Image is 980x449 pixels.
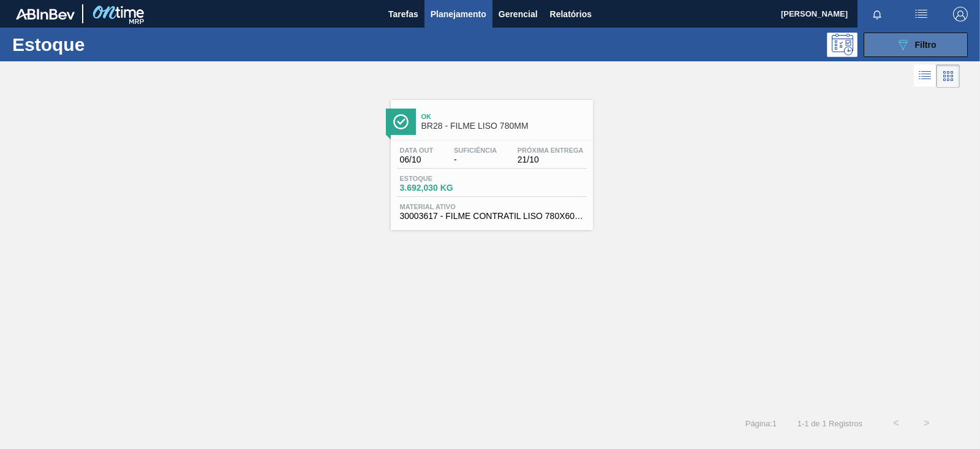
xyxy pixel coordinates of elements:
[400,212,584,221] span: 30003617 - FILME CONTRATIL LISO 780X60 MICRA;FILME
[914,7,929,21] img: userActions
[914,64,937,88] div: Visão em Lista
[400,183,486,193] span: 3.692,030 KG
[400,155,434,164] span: 06/10
[393,114,409,129] img: Ícone
[745,419,777,428] span: Página : 1
[12,37,190,52] h1: Estoque
[550,7,592,21] span: Relatórios
[881,408,911,439] button: <
[454,147,497,154] span: Suficiência
[915,40,937,50] span: Filtro
[400,175,486,182] span: Estoque
[382,91,599,230] a: ÍconeOkBR28 - FILME LISO 780MMData out06/10Suficiência-Próxima Entrega21/10Estoque3.692,030 KGMat...
[795,419,862,428] span: 1 - 1 de 1 Registros
[864,33,968,57] button: Filtro
[518,147,584,154] span: Próxima Entrega
[518,155,584,164] span: 21/10
[421,113,587,120] span: Ok
[454,155,497,164] span: -
[953,7,968,21] img: Logout
[499,7,538,21] span: Gerencial
[827,33,858,57] div: Pogramando: nenhum usuário selecionado
[858,6,897,23] button: Notificações
[400,147,434,154] span: Data out
[911,408,942,439] button: >
[16,9,75,20] img: TNhmsLtSVTkK8tSr43FrP2fwEKptu5GPRR3wAAAABJRU5ErkJggg==
[400,203,584,210] span: Material ativo
[937,64,960,88] div: Visão em Cards
[388,7,418,21] span: Tarefas
[431,7,486,21] span: Planejamento
[421,121,587,131] span: BR28 - FILME LISO 780MM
